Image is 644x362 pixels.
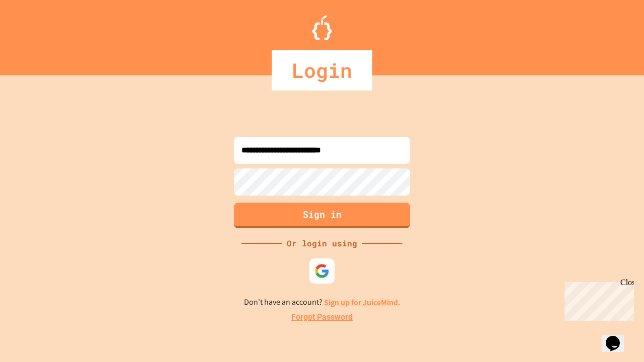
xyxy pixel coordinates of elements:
div: Chat with us now!Close [4,4,69,64]
div: Login [272,50,372,90]
a: Forgot Password [291,311,353,323]
p: Don't have an account? [244,296,400,309]
img: google-icon.svg [314,263,330,279]
img: Logo.svg [312,15,332,40]
button: Sign in [234,203,410,228]
a: Sign up for JuiceMind. [324,297,400,308]
div: Or login using [282,237,362,249]
iframe: chat widget [602,322,634,352]
iframe: chat widget [560,278,634,321]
